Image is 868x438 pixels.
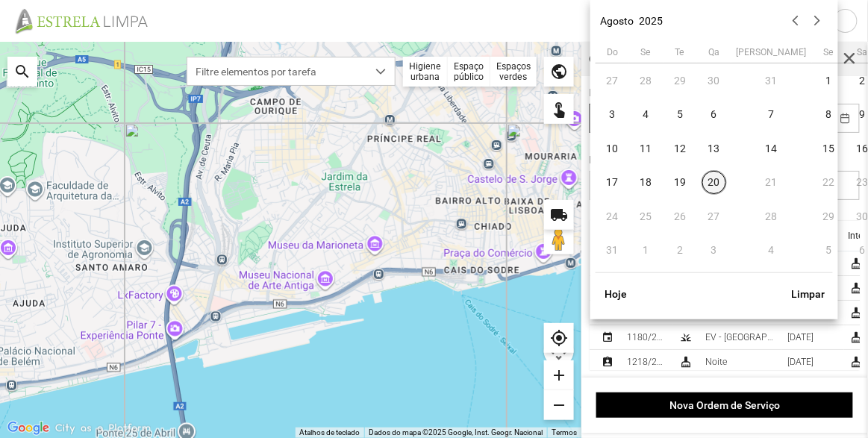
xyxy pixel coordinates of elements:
[817,137,841,160] span: 15
[858,47,868,57] span: Sa
[544,360,574,390] div: add
[791,288,825,300] span: Limpar
[596,392,853,418] button: Nova Ordem de Serviço
[552,428,577,437] a: Termos
[448,57,490,87] div: Espaço público
[669,137,693,160] span: 12
[607,47,618,57] span: Do
[601,137,625,160] span: 10
[403,57,448,87] div: Higiene urbana
[675,47,685,57] span: Te
[627,357,667,367] div: 1218/2025
[680,356,692,368] div: Higiene urbana
[705,332,775,342] div: EV - Equipa B
[601,103,625,127] span: 3
[760,137,784,160] span: 14
[602,356,613,368] div: Atribuída
[850,307,862,319] div: cleaning_services
[705,357,727,367] div: Noite
[4,419,53,438] img: Google
[10,7,164,34] img: file
[850,356,862,368] div: cleaning_services
[669,103,693,127] span: 5
[590,54,691,64] div: Ordens de Serviço
[4,419,53,438] a: Abrir esta área no Google Maps (abre uma nova janela)
[702,171,726,195] span: 20
[544,57,574,87] div: public
[590,154,725,166] label: Pesquise em qualquer campo
[366,57,396,85] div: dropdown trigger
[817,103,841,127] span: 8
[817,69,841,93] span: 1
[187,57,366,85] span: Filtre elementos por tarefa
[669,171,693,195] span: 19
[680,331,692,343] div: Espaços verdes
[602,331,613,343] div: Planeada
[760,103,784,127] span: 7
[787,357,814,367] div: 20/08/2025
[544,94,574,124] div: touch_app
[590,87,614,98] label: Início
[544,390,574,420] div: remove
[708,47,719,57] span: Qa
[627,332,667,342] div: 1180/2025
[634,103,658,127] span: 4
[590,171,861,200] input: Escreva para filtrar..
[601,15,634,27] button: Agosto
[850,282,862,294] div: cleaning_services
[605,399,846,411] span: Nova Ordem de Serviço
[596,281,637,307] button: Hoje
[641,47,652,57] span: Se
[823,47,834,57] span: Se
[369,428,543,437] span: Dados do mapa ©2025 Google, Inst. Geogr. Nacional
[544,323,574,353] div: my_location
[544,225,574,254] button: Arraste o Pegman para o mapa para abrir o Street View
[7,57,37,87] div: search
[784,281,833,307] button: Limpar
[490,57,537,87] div: Espaços verdes
[850,331,862,343] div: cleaning_services
[640,15,664,27] button: 2025
[299,428,360,438] button: Atalhos de teclado
[702,137,726,160] span: 13
[737,47,807,57] span: [PERSON_NAME]
[787,332,814,342] div: 20/08/2025
[634,171,658,195] span: 18
[634,137,658,160] span: 11
[702,103,726,127] span: 6
[601,171,625,195] span: 17
[603,288,629,300] span: Hoje
[544,200,574,230] div: local_shipping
